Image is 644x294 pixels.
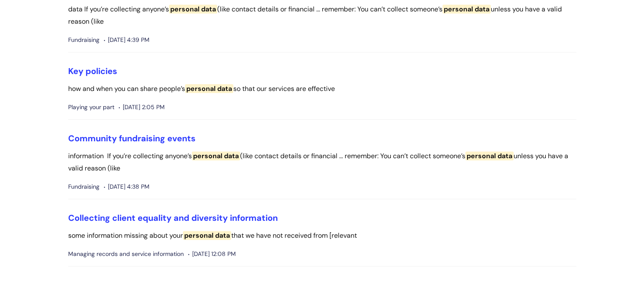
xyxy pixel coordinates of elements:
span: Fundraising [68,181,100,192]
p: some information missing about your that we have not received from [relevant [68,230,576,242]
span: [DATE] 2:05 PM [119,102,165,113]
span: [DATE] 4:39 PM [104,35,149,45]
p: data If you’re collecting anyone’s (like contact details or financial ... remember: You can’t col... [68,3,576,28]
span: [DATE] 4:38 PM [104,181,149,192]
span: personal data [183,231,231,240]
p: information If you’re collecting anyone’s (like contact details or financial ... remember: You ca... [68,150,576,175]
span: personal data [169,5,217,14]
span: personal data [465,151,514,160]
span: personal data [185,84,233,93]
a: Collecting client equality and diversity information [68,212,278,223]
p: how and when you can share people’s so that our services are effective [68,83,576,95]
span: personal data [442,5,491,14]
span: Playing your part [68,102,114,113]
span: Fundraising [68,35,100,45]
a: Community fundraising events [68,133,196,144]
span: [DATE] 12:08 PM [188,249,236,259]
a: Key policies [68,66,117,77]
span: personal data [192,151,240,160]
span: Managing records and service information [68,249,184,259]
